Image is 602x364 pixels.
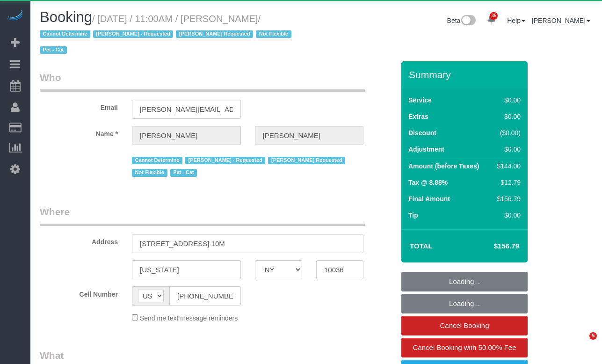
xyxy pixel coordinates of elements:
label: Discount [408,128,436,138]
label: Adjustment [408,145,444,154]
label: Name * [33,126,125,138]
a: Help [507,17,525,24]
span: 5 [589,332,597,340]
div: $12.79 [493,178,521,187]
a: Beta [447,17,476,24]
span: [PERSON_NAME] - Requested [93,30,173,38]
a: Cancel Booking [401,316,528,335]
input: City [132,260,241,279]
div: $0.00 [493,145,521,154]
span: Cannot Determine [40,30,90,38]
h4: $156.79 [466,242,519,250]
span: [PERSON_NAME] Requested [176,30,253,38]
span: / [40,14,294,56]
label: Amount (before Taxes) [408,161,479,171]
label: Email [33,100,125,112]
h3: Summary [409,69,523,80]
div: $0.00 [493,95,521,105]
label: Service [408,95,432,105]
span: 35 [490,12,498,20]
span: Not Flexible [256,30,291,38]
img: New interface [460,15,476,27]
div: ($0.00) [493,128,521,138]
span: Send me text message reminders [140,314,238,322]
a: [PERSON_NAME] [532,17,590,24]
label: Cell Number [33,286,125,299]
span: Not Flexible [132,169,167,176]
span: [PERSON_NAME] - Requested [185,157,265,164]
span: Cancel Booking with 50.00% Fee [413,343,516,351]
a: 35 [482,9,500,30]
span: Cannot Determine [132,157,182,164]
div: $0.00 [493,112,521,121]
strong: Total [410,242,433,250]
legend: Where [40,205,365,226]
span: Booking [40,9,92,25]
span: Pet - Cat [40,46,67,54]
span: [PERSON_NAME] Requested [268,157,345,164]
label: Tax @ 8.88% [408,178,448,187]
a: Cancel Booking with 50.00% Fee [401,338,528,357]
label: Extras [408,112,428,121]
label: Tip [408,211,418,220]
input: Zip Code [316,260,363,279]
legend: Who [40,71,365,92]
span: Pet - Cat [170,169,197,176]
label: Final Amount [408,194,450,204]
input: Email [132,100,241,119]
img: Automaid Logo [6,9,24,22]
input: Last Name [255,126,364,145]
label: Address [33,234,125,247]
div: $156.79 [493,194,521,204]
input: Cell Number [169,286,241,306]
iframe: Intercom live chat [570,332,593,355]
div: $144.00 [493,161,521,171]
div: $0.00 [493,211,521,220]
input: First Name [132,126,241,145]
small: / [DATE] / 11:00AM / [PERSON_NAME] [40,14,294,56]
